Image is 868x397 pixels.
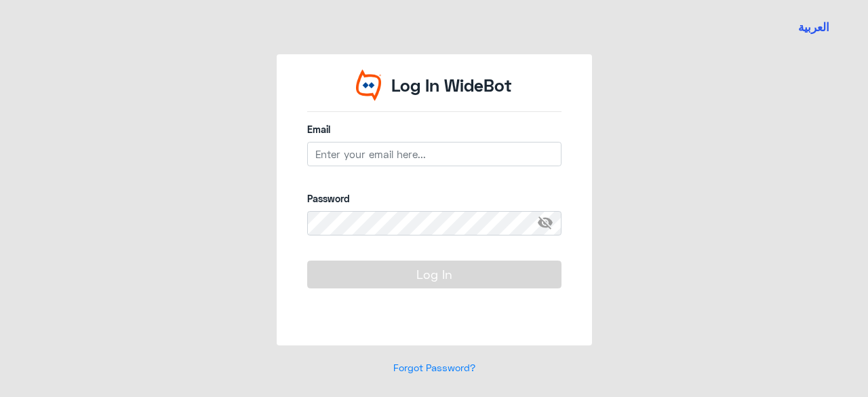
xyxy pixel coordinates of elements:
span: visibility_off [537,211,561,235]
p: Log In WideBot [391,73,512,98]
a: Switch language [790,10,837,44]
label: Email [307,122,561,136]
a: Forgot Password? [393,362,475,373]
input: Enter your email here... [307,142,561,166]
button: العربية [798,19,829,36]
label: Password [307,191,561,206]
button: Log In [307,261,561,288]
img: Widebot Logo [356,69,382,101]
